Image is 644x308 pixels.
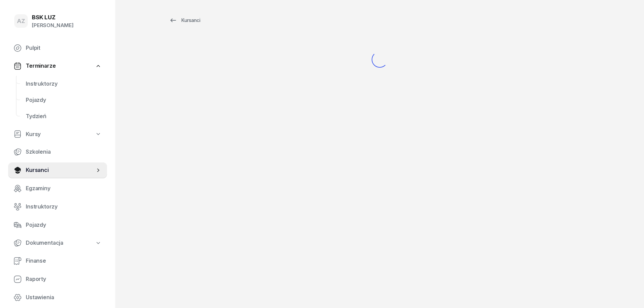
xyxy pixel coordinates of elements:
span: Pojazdy [26,221,102,229]
span: Egzaminy [26,184,102,193]
a: Pulpit [8,40,107,56]
a: Tydzień [20,108,107,125]
div: BSK LUZ [32,15,74,20]
span: Raporty [26,275,102,284]
a: Kursy [8,127,107,142]
a: Szkolenia [8,144,107,160]
span: Kursy [26,130,41,139]
span: Finanse [26,257,102,265]
div: Kursanci [169,16,200,24]
a: Pojazdy [8,217,107,233]
a: Raporty [8,271,107,287]
span: Kursanci [26,166,95,175]
a: Pojazdy [20,92,107,108]
span: AZ [17,18,25,24]
span: Tydzień [26,112,102,121]
span: Szkolenia [26,148,102,156]
span: Instruktorzy [26,80,102,88]
span: Ustawienia [26,293,102,302]
span: Pulpit [26,44,102,52]
a: Terminarze [8,58,107,74]
span: Terminarze [26,62,56,70]
a: Kursanci [163,14,206,27]
div: [PERSON_NAME] [32,21,74,30]
a: Kursanci [8,162,107,178]
a: Dokumentacja [8,235,107,251]
span: Dokumentacja [26,239,63,247]
a: Ustawienia [8,289,107,306]
a: Instruktorzy [20,76,107,92]
a: Egzaminy [8,180,107,197]
span: Instruktorzy [26,202,102,211]
a: Finanse [8,253,107,269]
a: Instruktorzy [8,199,107,215]
span: Pojazdy [26,96,102,105]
